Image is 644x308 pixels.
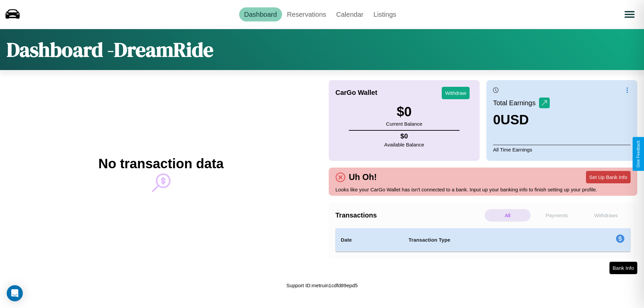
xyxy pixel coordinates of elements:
[335,89,377,97] h4: CarGo Wallet
[335,228,631,252] table: simple table
[7,285,23,301] div: Open Intercom Messenger
[331,7,368,21] a: Calendar
[583,209,629,222] p: Withdraws
[636,140,641,168] div: Give Feedback
[620,5,639,24] button: Open menu
[368,7,401,21] a: Listings
[286,281,358,290] p: Support ID: metruin1cdfd89epd5
[586,171,631,183] button: Set Up Bank Info
[345,172,380,182] h4: Uh Oh!
[493,112,550,127] h3: 0 USD
[386,119,422,128] p: Current Balance
[442,87,470,99] button: Withdraw
[409,236,561,244] h4: Transaction Type
[384,140,424,149] p: Available Balance
[609,262,637,274] button: Bank Info
[493,97,539,109] p: Total Earnings
[282,7,331,21] a: Reservations
[98,156,223,171] h2: No transaction data
[493,145,631,154] p: All Time Earnings
[335,211,483,219] h4: Transactions
[384,132,424,140] h4: $ 0
[239,7,282,21] a: Dashboard
[341,236,398,244] h4: Date
[386,104,422,119] h3: $ 0
[534,209,580,222] p: Payments
[7,36,213,63] h1: Dashboard - DreamRide
[335,185,631,194] p: Looks like your CarGo Wallet has isn't connected to a bank. Input up your banking info to finish ...
[485,209,531,222] p: All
